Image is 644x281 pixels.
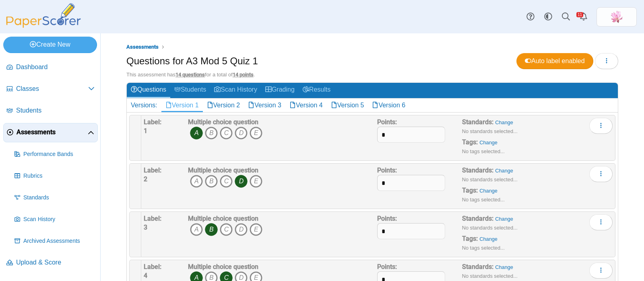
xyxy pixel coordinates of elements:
[462,273,518,279] small: No standards selected...
[161,98,203,112] a: Version 1
[377,263,397,271] b: Points:
[235,223,248,236] i: D
[3,101,98,121] a: Students
[126,71,618,78] div: This assessment has for a total of .
[327,98,368,112] a: Version 5
[205,223,218,236] i: B
[220,127,233,139] i: C
[11,145,98,164] a: Performance Bands
[462,118,493,126] b: Standards:
[170,83,210,98] a: Students
[17,128,88,137] span: Assessments
[11,188,98,207] a: Standards
[261,83,299,98] a: Grading
[11,166,98,186] a: Rubrics
[462,148,505,154] small: No tags selected...
[462,197,505,203] small: No tags selected...
[462,187,478,194] b: Tags:
[144,118,161,126] b: Label:
[23,194,95,202] span: Standards
[462,235,478,242] b: Tags:
[144,215,161,222] b: Label:
[589,118,613,134] button: More options
[299,83,334,98] a: Results
[597,7,637,27] a: ps.MuGhfZT6iQwmPTCC
[23,172,95,180] span: Rubrics
[462,225,518,231] small: No standards selected...
[220,223,233,236] i: C
[3,253,98,273] a: Upload & Score
[3,3,84,28] img: PaperScorer
[610,10,623,23] span: Xinmei Li
[144,272,147,279] b: 4
[462,176,518,183] small: No standards selected...
[250,223,262,236] i: E
[495,264,513,270] a: Change
[575,8,592,26] a: Alerts
[479,236,497,242] a: Change
[3,22,84,29] a: PaperScorer
[377,166,397,174] b: Points:
[127,98,161,112] div: Versions:
[462,138,478,146] b: Tags:
[144,166,161,174] b: Label:
[235,127,248,139] i: D
[205,175,218,188] i: B
[525,57,585,64] span: Auto label enabled
[23,150,95,158] span: Performance Bands
[589,263,613,279] button: More options
[175,72,205,78] u: 14 questions
[144,127,147,135] b: 1
[127,83,170,98] a: Questions
[462,128,518,134] small: No standards selected...
[368,98,409,112] a: Version 6
[23,215,95,224] span: Scan History
[495,119,513,125] a: Change
[205,127,218,139] i: B
[144,263,161,271] b: Label:
[190,175,203,188] i: A
[188,263,258,271] b: Multiple choice question
[11,210,98,229] a: Scan History
[285,98,327,112] a: Version 4
[188,166,258,174] b: Multiple choice question
[377,215,397,222] b: Points:
[210,83,261,98] a: Scan History
[3,80,98,99] a: Classes
[124,42,161,52] a: Assessments
[203,98,244,112] a: Version 2
[589,214,613,230] button: More options
[250,175,262,188] i: E
[16,63,95,72] span: Dashboard
[16,258,95,267] span: Upload & Score
[462,166,493,174] b: Standards:
[23,237,95,245] span: Archived Assessments
[233,72,254,78] u: 14 points
[462,263,493,271] b: Standards:
[190,223,203,236] i: A
[16,84,88,93] span: Classes
[126,44,159,50] span: Assessments
[495,216,513,222] a: Change
[190,127,203,139] i: A
[479,188,497,194] a: Change
[16,106,95,115] span: Students
[516,53,593,69] a: Auto label enabled
[462,245,505,251] small: No tags selected...
[589,166,613,182] button: More options
[479,139,497,146] a: Change
[3,58,98,77] a: Dashboard
[144,175,147,183] b: 2
[126,54,258,68] h1: Questions for A3 Mod 5 Quiz 1
[235,175,248,188] i: D
[220,175,233,188] i: C
[11,232,98,251] a: Archived Assessments
[3,37,97,53] a: Create New
[244,98,285,112] a: Version 3
[250,127,262,139] i: E
[144,224,147,231] b: 3
[188,215,258,222] b: Multiple choice question
[610,10,623,23] img: ps.MuGhfZT6iQwmPTCC
[3,123,98,142] a: Assessments
[495,168,513,174] a: Change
